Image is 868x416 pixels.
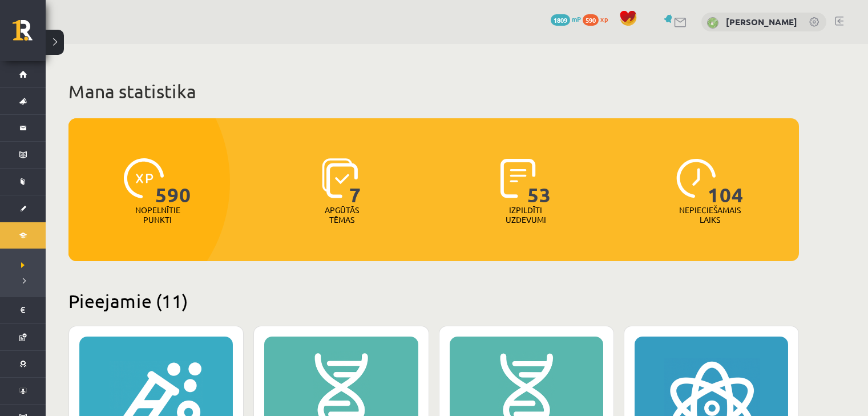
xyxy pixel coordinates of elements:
[68,290,799,312] h2: Pieejamie (11)
[708,158,744,205] span: 104
[349,158,361,205] span: 7
[68,80,799,103] h1: Mana statistika
[500,158,536,198] img: icon-completed-tasks-ad58ae20a441b2904462921112bc710f1caf180af7a3daa7317a5a94f2d26646.svg
[583,14,599,26] span: 590
[551,14,570,26] span: 1809
[155,158,191,205] span: 590
[13,20,46,49] a: Rīgas 1. Tālmācības vidusskola
[726,16,797,27] a: [PERSON_NAME]
[527,158,551,205] span: 53
[135,205,180,225] p: Nopelnītie punkti
[583,14,613,23] a: 590 xp
[679,205,741,225] p: Nepieciešamais laiks
[551,14,581,23] a: 1809 mP
[322,158,358,198] img: icon-learned-topics-4a711ccc23c960034f471b6e78daf4a3bad4a20eaf4de84257b87e66633f6470.svg
[707,17,718,29] img: Agnese Liene Stomere
[676,158,716,198] img: icon-clock-7be60019b62300814b6bd22b8e044499b485619524d84068768e800edab66f18.svg
[503,205,548,225] p: Izpildīti uzdevumi
[572,14,581,23] span: mP
[320,205,364,225] p: Apgūtās tēmas
[600,14,608,23] span: xp
[124,158,164,198] img: icon-xp-0682a9bc20223a9ccc6f5883a126b849a74cddfe5390d2b41b4391c66f2066e7.svg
